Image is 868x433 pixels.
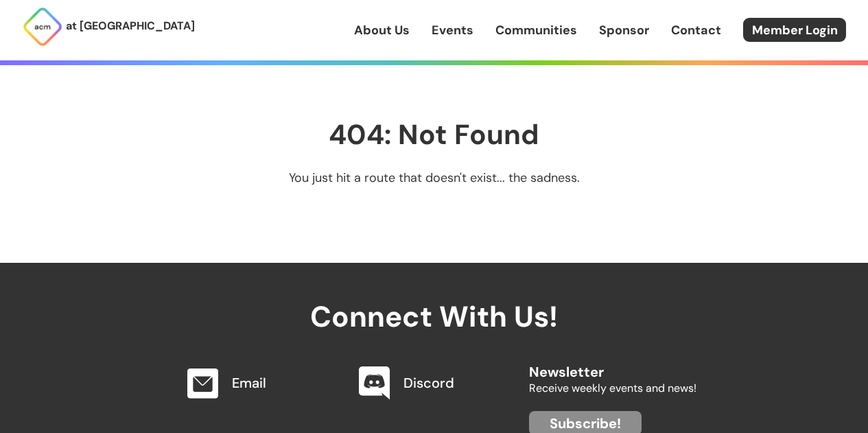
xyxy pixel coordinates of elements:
p: You just hit a route that doesn't exist... the sadness. [105,169,764,187]
img: Discord [359,366,390,401]
a: Events [432,21,473,39]
a: Discord [403,374,454,392]
h2: Newsletter [529,351,696,379]
a: Sponsor [599,21,649,39]
a: Member Login [743,18,846,42]
a: Contact [671,21,721,39]
p: Receive weekly events and news! [529,379,696,397]
img: ACM Logo [22,6,63,47]
img: Email [187,368,218,399]
a: About Us [354,21,410,39]
h1: 404: Not Found [105,120,764,151]
a: Communities [495,21,577,39]
a: at [GEOGRAPHIC_DATA] [22,6,195,47]
a: Email [232,374,266,392]
p: at [GEOGRAPHIC_DATA] [66,17,195,35]
h2: Connect With Us! [172,263,696,333]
